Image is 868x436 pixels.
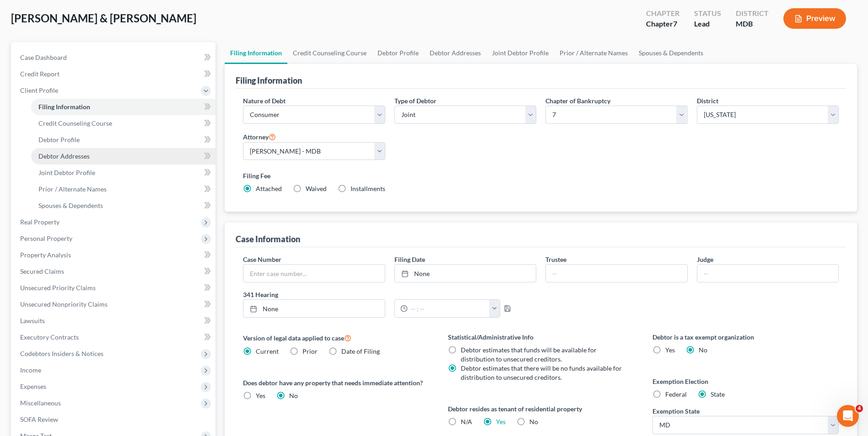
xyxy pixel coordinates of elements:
input: Enter case number... [243,265,384,282]
a: Prior / Alternate Names [31,181,216,197]
span: Codebtors Insiders & Notices [20,350,103,357]
span: Debtor estimates that there will be no funds available for distribution to unsecured creditors. [461,364,622,381]
label: Statistical/Administrative Info [448,332,634,342]
a: Filing Information [225,42,287,64]
span: 4 [856,405,863,412]
span: Lawsuits [20,317,45,324]
a: Property Analysis [13,247,216,263]
span: Debtor Profile [38,136,80,144]
label: Version of legal data applied to case [243,332,429,343]
span: Executory Contracts [20,333,79,341]
label: District [697,96,718,106]
span: State [711,390,725,398]
div: Status [694,8,721,19]
label: Exemption State [652,406,700,416]
a: Credit Report [13,66,216,82]
span: Client Profile [20,86,58,94]
a: Credit Counseling Course [287,42,372,64]
label: Filing Date [394,255,425,264]
span: Income [20,366,41,374]
a: Secured Claims [13,263,216,280]
a: Spouses & Dependents [633,42,709,64]
a: Debtor Addresses [31,148,216,165]
span: Credit Report [20,70,59,78]
span: Unsecured Priority Claims [20,284,96,292]
span: Spouses & Dependents [38,202,103,209]
a: None [395,265,536,282]
a: Yes [496,418,506,425]
span: Prior / Alternate Names [38,185,107,193]
button: Preview [783,8,846,29]
input: -- [697,265,838,282]
label: Does debtor have any property that needs immediate attention? [243,378,429,388]
span: Unsecured Nonpriority Claims [20,300,108,308]
span: 7 [673,19,677,28]
span: Federal [665,390,687,398]
span: Current [256,347,279,355]
label: Attorney [243,131,276,142]
div: Lead [694,19,721,29]
span: Miscellaneous [20,399,61,407]
label: Chapter of Bankruptcy [545,96,610,106]
a: Prior / Alternate Names [554,42,633,64]
span: [PERSON_NAME] & [PERSON_NAME] [11,11,196,25]
a: Joint Debtor Profile [31,165,216,181]
a: SOFA Review [13,411,216,428]
span: Property Analysis [20,251,71,259]
a: Unsecured Nonpriority Claims [13,296,216,313]
input: -- : -- [408,300,490,317]
span: Yes [665,346,675,354]
label: 341 Hearing [238,290,541,299]
span: Real Property [20,218,59,226]
a: Debtor Profile [372,42,424,64]
span: Waived [306,185,327,192]
a: Executory Contracts [13,329,216,346]
a: None [243,300,384,317]
div: District [736,8,769,19]
span: Yes [256,392,265,399]
a: Unsecured Priority Claims [13,280,216,296]
a: Spouses & Dependents [31,197,216,214]
a: Debtor Profile [31,132,216,148]
span: Date of Filing [341,347,380,355]
span: No [699,346,707,354]
span: Filing Information [38,103,90,111]
span: Prior [302,347,318,355]
span: SOFA Review [20,415,58,423]
div: Chapter [646,19,679,29]
label: Filing Fee [243,171,839,181]
input: -- [546,265,687,282]
iframe: Intercom live chat [837,405,859,427]
span: N/A [461,418,472,425]
a: Lawsuits [13,313,216,329]
span: Debtor Addresses [38,152,90,160]
span: Joint Debtor Profile [38,169,95,176]
label: Case Number [243,255,281,264]
span: Expenses [20,383,46,390]
span: Debtor estimates that funds will be available for distribution to unsecured creditors. [461,346,597,363]
div: Chapter [646,8,679,19]
a: Debtor Addresses [424,42,486,64]
a: Joint Debtor Profile [486,42,554,64]
label: Trustee [545,255,566,264]
span: Secured Claims [20,267,64,275]
span: No [529,418,538,425]
span: Installments [350,185,385,192]
label: Debtor resides as tenant of residential property [448,404,634,414]
span: Attached [256,185,282,192]
label: Type of Debtor [394,96,437,106]
span: Case Dashboard [20,53,67,61]
div: Filing Information [236,75,302,86]
span: No [289,392,298,399]
label: Debtor is a tax exempt organization [652,332,839,342]
div: Case Information [236,234,300,245]
div: MDB [736,19,769,29]
span: Personal Property [20,234,72,242]
a: Credit Counseling Course [31,115,216,132]
span: Credit Counseling Course [38,119,112,127]
a: Case Dashboard [13,49,216,66]
label: Nature of Debt [243,96,286,106]
label: Exemption Election [652,377,839,386]
label: Judge [697,255,713,264]
a: Filing Information [31,99,216,115]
